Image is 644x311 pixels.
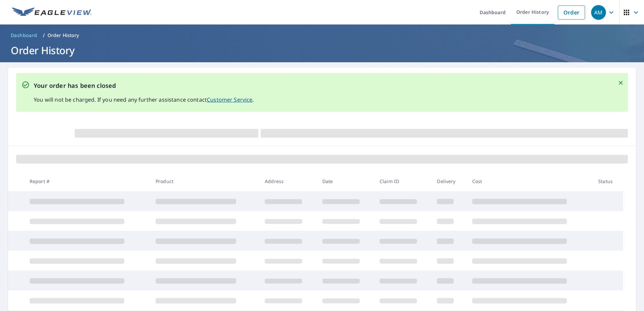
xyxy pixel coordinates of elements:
button: Close [616,78,625,87]
img: EV Logo [12,7,92,18]
p: Order History [47,32,79,39]
span: Dashboard [11,32,37,39]
h1: Order History [8,43,636,57]
p: You will not be charged. If you need any further assistance contact . [34,96,254,104]
a: Customer Service [207,96,252,103]
th: Address [259,171,317,191]
th: Delivery [431,171,466,191]
th: Product [150,171,259,191]
a: Dashboard [8,30,40,41]
th: Date [317,171,374,191]
th: Status [593,171,623,191]
div: AM [591,5,606,20]
p: Your order has been closed [34,81,254,90]
th: Cost [467,171,593,191]
a: Order [558,5,585,20]
th: Report # [24,171,150,191]
nav: breadcrumb [8,30,636,41]
th: Claim ID [374,171,431,191]
li: / [43,31,45,39]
